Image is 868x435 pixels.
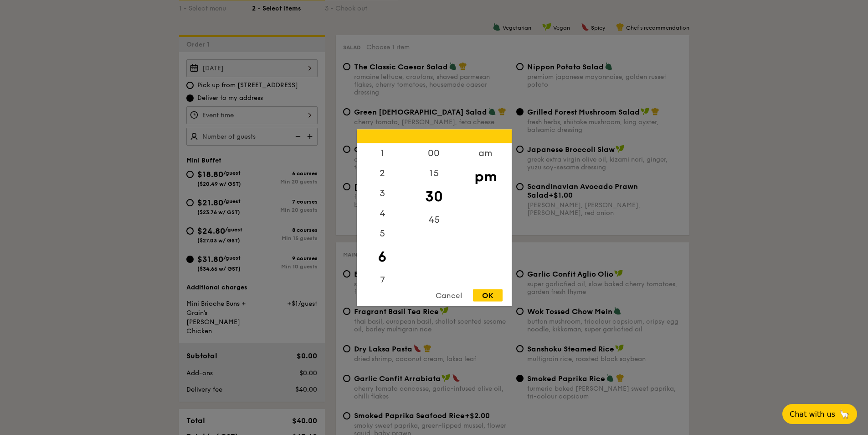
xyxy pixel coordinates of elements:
[408,143,460,163] div: 00
[408,183,460,210] div: 30
[408,163,460,183] div: 15
[460,143,511,163] div: am
[357,203,408,223] div: 4
[782,404,857,424] button: Chat with us🦙
[839,409,850,419] span: 🦙
[357,270,408,290] div: 7
[473,289,503,301] div: OK
[426,289,471,301] div: Cancel
[408,210,460,230] div: 45
[357,223,408,243] div: 5
[357,163,408,183] div: 2
[357,143,408,163] div: 1
[357,183,408,203] div: 3
[357,243,408,270] div: 6
[790,410,835,419] span: Chat with us
[460,163,511,189] div: pm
